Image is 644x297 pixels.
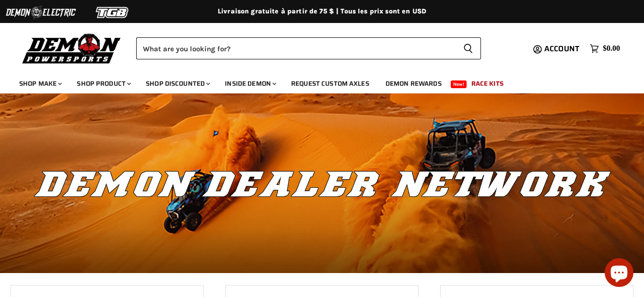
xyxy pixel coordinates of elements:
font: Livraison gratuite à partir de 75 $ | Tous les prix sont en USD [218,7,426,15]
a: Shop Product [70,74,137,93]
img: Logo TGB 2 [77,3,149,22]
form: Product [136,37,481,59]
img: Demon Powersports [19,31,124,65]
a: Request Custom Axles [284,74,376,93]
ul: Main menu [12,70,618,93]
a: Demon Rewards [378,74,449,93]
span: New! [451,80,467,88]
a: Shop Discounted [139,74,216,93]
span: Account [544,43,579,55]
a: Race Kits [464,74,511,93]
input: Search [136,37,456,59]
inbox-online-store-chat: Shopify online store chat [602,258,636,289]
a: $0.00 [585,42,625,56]
font: Inside Demon [225,79,271,89]
a: Account [540,45,585,53]
a: Inside Demon [218,74,282,93]
font: Shop Make [19,79,57,89]
span: $0.00 [603,44,620,53]
img: Logo électrique Demon 2 [5,3,77,22]
button: Search [456,37,481,59]
font: Shop Discounted [146,79,205,89]
a: Shop Make [12,74,68,93]
font: Shop Product [77,79,126,89]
